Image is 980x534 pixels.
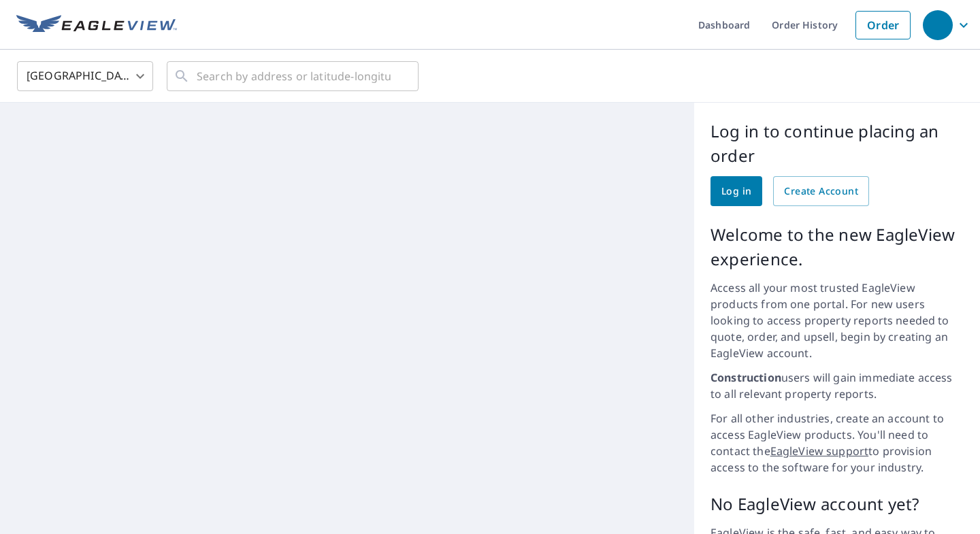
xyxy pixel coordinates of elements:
p: users will gain immediate access to all relevant property reports. [710,369,964,402]
span: Create Account [784,183,858,200]
input: Search by address or latitude-longitude [197,57,391,95]
div: [GEOGRAPHIC_DATA] [17,57,153,95]
p: Log in to continue placing an order [710,119,964,168]
p: No EagleView account yet? [710,492,964,516]
a: Create Account [773,176,869,206]
p: For all other industries, create an account to access EagleView products. You'll need to contact ... [710,410,964,475]
p: Welcome to the new EagleView experience. [710,222,964,271]
a: Log in [710,176,762,206]
strong: Construction [710,370,781,385]
span: Log in [721,183,751,200]
a: EagleView support [770,444,869,458]
a: Order [855,11,911,39]
p: Access all your most trusted EagleView products from one portal. For new users looking to access ... [710,280,964,361]
img: EV Logo [16,15,177,35]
